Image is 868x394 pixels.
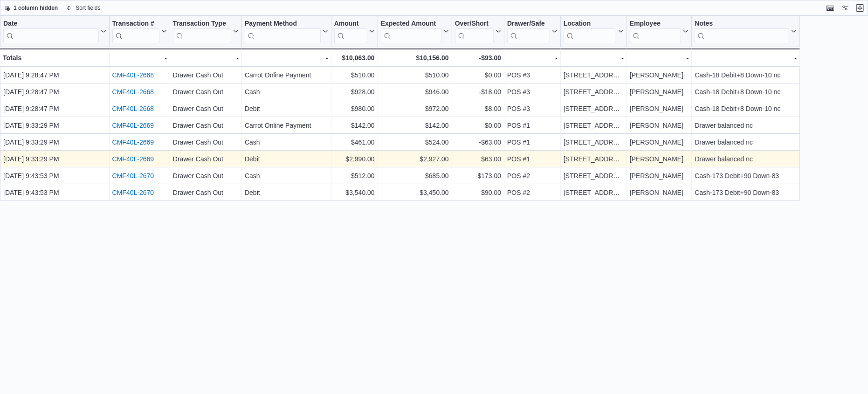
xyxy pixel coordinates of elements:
[381,20,441,43] div: Expected Amount
[245,120,328,131] div: Carrot Online Payment
[173,20,239,43] button: Transaction Type
[3,170,106,181] div: [DATE] 9:43:53 PM
[334,69,375,81] div: $510.00
[381,69,449,81] div: $510.00
[455,20,494,28] div: Over/Short
[455,120,501,131] div: $0.00
[381,137,449,148] div: $524.00
[381,52,449,63] div: $10,156.00
[455,153,501,165] div: $63.00
[334,187,375,198] div: $3,540.00
[3,137,106,148] div: [DATE] 9:33:29 PM
[112,20,159,43] div: Transaction # URL
[564,52,624,63] div: -
[381,187,449,198] div: $3,450.00
[0,2,62,14] button: 1 column hidden
[630,86,689,97] div: [PERSON_NAME]
[564,20,616,43] div: Location
[695,20,789,43] div: Notes
[3,86,106,97] div: [DATE] 9:28:47 PM
[825,2,836,14] button: Keyboard shortcuts
[245,20,328,43] button: Payment Method
[455,20,494,43] div: Over/Short
[507,20,550,28] div: Drawer/Safe
[507,69,558,81] div: POS #3
[173,103,239,114] div: Drawer Cash Out
[455,20,501,43] button: Over/Short
[455,86,501,97] div: -$18.00
[564,20,616,28] div: Location
[854,2,866,14] button: Exit fullscreen
[245,170,328,181] div: Cash
[455,137,501,148] div: -$63.00
[695,153,797,165] div: Drawer balanced nc
[112,88,154,96] a: CMF40L-2668
[245,153,328,165] div: Debit
[840,2,851,14] button: Display options
[381,86,449,97] div: $946.00
[381,103,449,114] div: $972.00
[695,137,797,148] div: Drawer balanced nc
[455,69,501,81] div: $0.00
[3,52,106,63] div: Totals
[173,52,239,63] div: -
[630,20,689,43] button: Employee
[630,20,682,28] div: Employee
[3,187,106,198] div: [DATE] 9:43:53 PM
[112,172,154,180] a: CMF40L-2670
[3,103,106,114] div: [DATE] 9:28:47 PM
[455,187,501,198] div: $90.00
[630,120,689,131] div: [PERSON_NAME]
[245,69,328,81] div: Carrot Online Payment
[564,103,624,114] div: [STREET_ADDRESS]
[630,170,689,181] div: [PERSON_NAME]
[507,103,558,114] div: POS #3
[112,189,154,196] a: CMF40L-2670
[381,20,441,28] div: Expected Amount
[112,20,167,43] button: Transaction #
[112,71,154,79] a: CMF40L-2668
[3,69,106,81] div: [DATE] 9:28:47 PM
[112,20,159,28] div: Transaction #
[3,20,99,43] div: Date
[3,153,106,165] div: [DATE] 9:33:29 PM
[507,20,558,43] button: Drawer/Safe
[334,153,375,165] div: $2,990.00
[381,20,449,43] button: Expected Amount
[507,52,558,63] div: -
[564,153,624,165] div: [STREET_ADDRESS]
[695,52,797,63] div: -
[695,20,797,43] button: Notes
[564,137,624,148] div: [STREET_ADDRESS]
[630,52,689,63] div: -
[630,187,689,198] div: [PERSON_NAME]
[173,153,239,165] div: Drawer Cash Out
[334,52,375,63] div: $10,063.00
[381,153,449,165] div: $2,927.00
[62,2,104,14] button: Sort fields
[630,153,689,165] div: [PERSON_NAME]
[695,86,797,97] div: Cash-18 Debit+8 Down-10 nc
[173,20,231,28] div: Transaction Type
[630,137,689,148] div: [PERSON_NAME]
[173,170,239,181] div: Drawer Cash Out
[507,153,558,165] div: POS #1
[630,103,689,114] div: [PERSON_NAME]
[334,137,375,148] div: $461.00
[173,187,239,198] div: Drawer Cash Out
[334,170,375,181] div: $512.00
[630,20,682,43] div: Employee
[173,86,239,97] div: Drawer Cash Out
[695,170,797,181] div: Cash-173 Debit+90 Down-83
[112,122,154,129] a: CMF40L-2669
[112,155,154,163] a: CMF40L-2669
[334,20,367,28] div: Amount
[334,20,367,43] div: Amount
[695,69,797,81] div: Cash-18 Debit+8 Down-10 nc
[245,187,328,198] div: Debit
[334,20,375,43] button: Amount
[564,69,624,81] div: [STREET_ADDRESS]
[173,20,231,43] div: Transaction Type
[245,52,328,63] div: -
[245,86,328,97] div: Cash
